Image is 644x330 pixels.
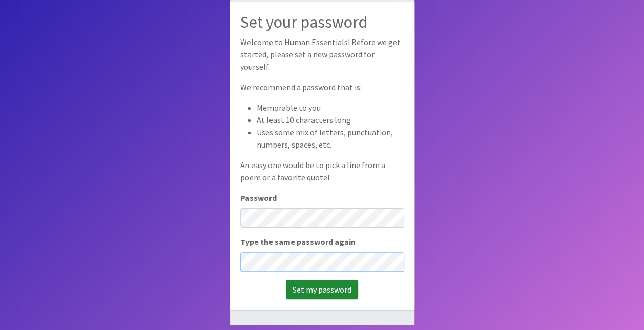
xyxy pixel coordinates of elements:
[286,280,358,299] input: Set my password
[240,192,277,204] label: Password
[257,126,404,151] li: Uses some mix of letters, punctuation, numbers, spaces, etc.
[240,236,356,248] label: Type the same password again
[240,12,404,32] h2: Set your password
[240,159,404,183] p: An easy one would be to pick a line from a poem or a favorite quote!
[240,81,404,93] p: We recommend a password that is:
[240,36,404,73] p: Welcome to Human Essentials! Before we get started, please set a new password for yourself.
[257,114,404,126] li: At least 10 characters long
[257,101,404,114] li: Memorable to you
